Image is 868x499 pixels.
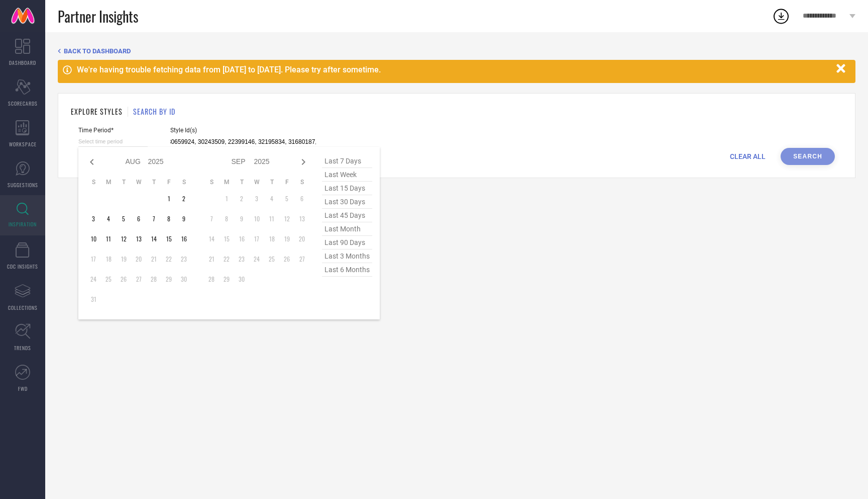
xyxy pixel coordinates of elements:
td: Sat Aug 02 2025 [176,191,191,206]
th: Wednesday [131,178,146,186]
td: Sun Sep 28 2025 [204,272,219,287]
td: Mon Aug 11 2025 [101,231,116,246]
span: last 3 months [322,249,372,263]
td: Thu Sep 11 2025 [264,211,279,226]
td: Wed Sep 24 2025 [249,252,264,267]
td: Fri Sep 12 2025 [279,211,294,226]
td: Mon Sep 29 2025 [219,272,234,287]
td: Thu Aug 28 2025 [146,272,161,287]
td: Sun Sep 14 2025 [204,231,219,246]
td: Mon Aug 25 2025 [101,272,116,287]
th: Friday [279,178,294,186]
td: Thu Sep 04 2025 [264,191,279,206]
td: Fri Sep 05 2025 [279,191,294,206]
td: Fri Aug 22 2025 [161,252,176,267]
span: INSPIRATION [9,220,37,228]
span: last 30 days [322,195,372,209]
th: Thursday [146,178,161,186]
div: Back TO Dashboard [58,47,855,55]
td: Fri Aug 15 2025 [161,231,176,246]
td: Mon Sep 01 2025 [219,191,234,206]
td: Sat Sep 27 2025 [294,252,309,267]
th: Monday [219,178,234,186]
td: Tue Sep 02 2025 [234,191,249,206]
span: FWD [18,385,28,392]
td: Mon Sep 15 2025 [219,231,234,246]
td: Sat Sep 20 2025 [294,231,309,246]
td: Wed Sep 10 2025 [249,211,264,226]
td: Tue Aug 26 2025 [116,272,131,287]
span: WORKSPACE [9,140,37,148]
td: Sat Aug 30 2025 [176,272,191,287]
td: Wed Aug 27 2025 [131,272,146,287]
td: Wed Sep 17 2025 [249,231,264,246]
td: Thu Sep 18 2025 [264,231,279,246]
td: Sun Aug 24 2025 [86,272,101,287]
span: Style Id(s) [170,127,316,134]
td: Tue Sep 30 2025 [234,272,249,287]
td: Mon Sep 08 2025 [219,211,234,226]
th: Wednesday [249,178,264,186]
td: Sun Aug 31 2025 [86,292,101,307]
td: Fri Sep 26 2025 [279,252,294,267]
div: We're having trouble fetching data from [DATE] to [DATE]. Please try after sometime. [77,65,831,74]
td: Sun Sep 07 2025 [204,211,219,226]
td: Sun Aug 17 2025 [86,252,101,267]
span: CLEAR ALL [730,152,766,160]
span: last 45 days [322,209,372,222]
td: Sun Aug 10 2025 [86,231,101,246]
td: Thu Aug 21 2025 [146,252,161,267]
td: Wed Aug 06 2025 [131,211,146,226]
th: Tuesday [116,178,131,186]
span: BACK TO DASHBOARD [64,47,131,55]
span: COLLECTIONS [8,304,38,311]
h1: EXPLORE STYLES [71,106,123,117]
span: last 6 months [322,263,372,277]
td: Fri Sep 19 2025 [279,231,294,246]
td: Fri Aug 01 2025 [161,191,176,206]
th: Thursday [264,178,279,186]
span: last 90 days [322,236,372,249]
td: Mon Aug 04 2025 [101,211,116,226]
input: Select time period [78,136,148,147]
span: SUGGESTIONS [8,181,38,189]
td: Thu Aug 07 2025 [146,211,161,226]
th: Sunday [86,178,101,186]
td: Sun Sep 21 2025 [204,252,219,267]
td: Tue Sep 09 2025 [234,211,249,226]
td: Thu Aug 14 2025 [146,231,161,246]
th: Saturday [176,178,191,186]
td: Tue Aug 12 2025 [116,231,131,246]
div: Previous month [86,156,98,168]
span: SCORECARDS [8,100,38,107]
td: Mon Sep 22 2025 [219,252,234,267]
span: last month [322,222,372,236]
td: Sat Sep 06 2025 [294,191,309,206]
span: Partner Insights [58,6,138,27]
td: Wed Sep 03 2025 [249,191,264,206]
td: Sat Aug 16 2025 [176,231,191,246]
th: Sunday [204,178,219,186]
span: Time Period* [78,127,148,134]
span: DASHBOARD [9,59,36,66]
td: Wed Aug 20 2025 [131,252,146,267]
td: Mon Aug 18 2025 [101,252,116,267]
div: Open download list [772,7,790,25]
td: Sat Aug 23 2025 [176,252,191,267]
th: Saturday [294,178,309,186]
td: Sun Aug 03 2025 [86,211,101,226]
td: Fri Aug 08 2025 [161,211,176,226]
td: Fri Aug 29 2025 [161,272,176,287]
span: CDC INSIGHTS [7,263,38,270]
span: last 15 days [322,182,372,195]
td: Tue Aug 19 2025 [116,252,131,267]
td: Thu Sep 25 2025 [264,252,279,267]
td: Tue Sep 16 2025 [234,231,249,246]
div: Next month [297,156,309,168]
span: last week [322,168,372,182]
td: Sat Aug 09 2025 [176,211,191,226]
input: Enter comma separated style ids e.g. 12345, 67890 [170,136,316,148]
td: Sat Sep 13 2025 [294,211,309,226]
span: last 7 days [322,154,372,168]
td: Wed Aug 13 2025 [131,231,146,246]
